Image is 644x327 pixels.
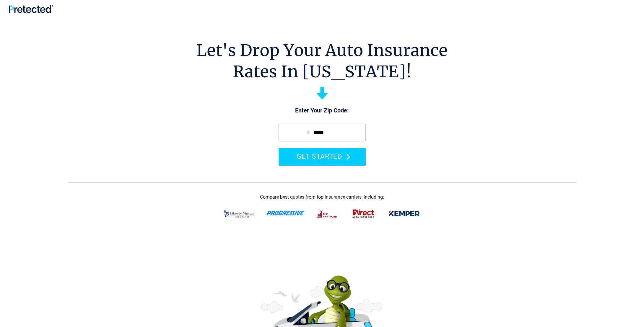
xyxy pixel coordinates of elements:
[196,40,448,82] h1: Let's Drop Your Auto Insurance Rates In [US_STATE]!
[279,148,366,165] button: GET STARTED
[313,206,342,221] img: thehartford
[385,206,424,221] img: kemper
[220,206,259,221] img: liberty
[260,194,384,200] div: Compare best quotes from top insurance carriers, including:
[273,107,372,115] p: Enter Your Zip Code:
[279,124,366,141] input: zip code
[9,5,53,13] img: Pretected Logo
[266,211,306,215] img: progressive
[349,206,378,221] img: direct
